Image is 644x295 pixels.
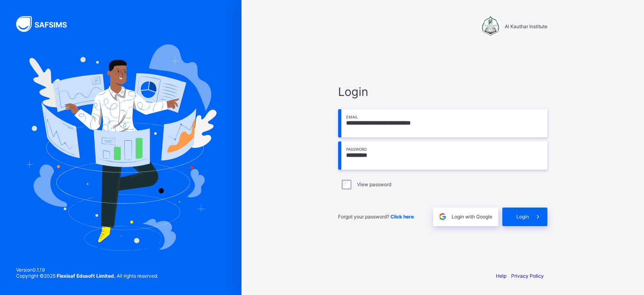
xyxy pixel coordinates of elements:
[516,214,529,220] span: Login
[505,23,547,29] span: Al Kauthar Institute
[338,85,547,99] span: Login
[25,44,217,251] img: Hero Image
[16,16,76,32] img: SAFSIMS Logo
[357,181,391,187] label: View password
[338,214,414,220] span: Forgot your password?
[496,273,506,279] a: Help
[390,214,414,220] a: Click here
[16,267,158,273] span: Version 0.1.19
[511,273,544,279] a: Privacy Policy
[57,273,116,279] strong: Flexisaf Edusoft Limited.
[438,212,447,221] img: google.396cfc9801f0270233282035f929180a.svg
[16,273,158,279] span: Copyright © 2025 All rights reserved.
[452,214,492,220] span: Login with Google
